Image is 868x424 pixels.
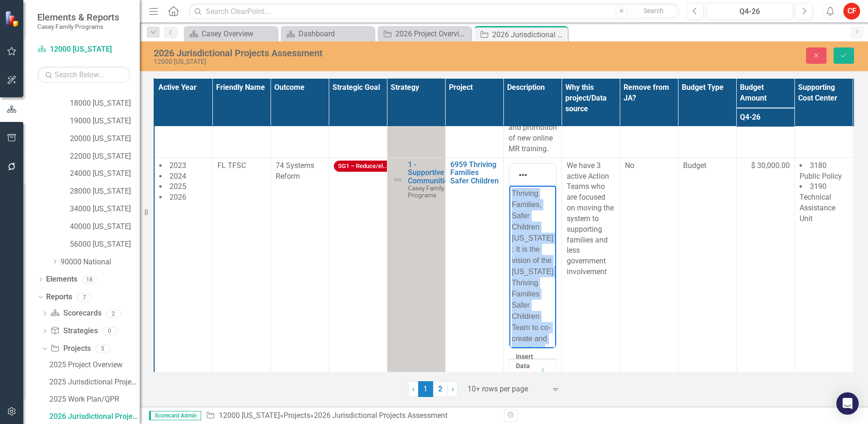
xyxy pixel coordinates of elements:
p: We have 3 active Action Teams who are focused on moving the system to supporting families and les... [567,161,615,277]
a: 2 [433,381,448,397]
div: 18 [82,276,97,283]
a: Projects [284,411,310,420]
div: 7 [77,293,92,301]
span: ‹ [412,384,414,393]
div: Q4-26 [710,6,790,17]
a: 19000 [US_STATE] [70,116,140,127]
button: Reveal or hide additional toolbar items [515,168,531,182]
div: » » [206,411,497,421]
div: Insert Data HTML Token [516,352,536,389]
a: 28000 [US_STATE] [70,186,140,197]
a: 24000 [US_STATE] [70,168,140,179]
img: Not Defined [392,174,403,185]
span: Search [644,7,664,14]
div: Dashboard [298,28,372,40]
span: Scorecard Admin [149,411,201,420]
a: Reports [46,292,72,303]
small: Casey Family Programs [37,23,119,30]
a: 12000 [US_STATE] [37,44,130,55]
span: 1 [418,381,433,397]
a: Scorecards [50,308,101,319]
a: 2026 Jurisdictional Projects Assessment [47,409,140,424]
span: 2025 [170,182,186,191]
div: 0 [102,327,117,335]
a: 2025 Work Plan/QPR [47,392,140,407]
span: 2026 [170,193,186,202]
a: Elements [46,274,77,285]
input: Search Below... [37,67,130,83]
a: 56000 [US_STATE] [70,239,140,250]
div: 2026 Jurisdictional Projects Assessment [49,412,140,421]
div: 2025 Work Plan/QPR [49,395,140,404]
a: 12000 [US_STATE] [219,411,280,420]
div: 2025 Project Overview [49,361,140,369]
button: Search [631,5,677,18]
div: 12000 [US_STATE] [154,58,546,65]
span: Casey Family Programs [408,184,444,199]
iframe: Rich Text Area [509,186,556,348]
span: $ 30,000.00 [751,161,790,171]
a: 2026 Project Overview [380,28,468,40]
span: 3180 Public Policy [800,161,842,181]
div: 2 [106,310,121,317]
a: 90000 National [61,257,140,268]
span: No [625,161,634,170]
a: 40000 [US_STATE] [70,222,140,232]
button: CF [843,3,860,20]
input: Search ClearPoint... [189,3,679,20]
a: 20000 [US_STATE] [70,134,140,144]
div: 2026 Jurisdictional Projects Assessment [154,48,546,58]
span: FL TFSC [217,161,246,170]
div: 2025 Jurisdictional Projects Assessment [49,378,140,386]
a: 18000 [US_STATE] [70,98,140,109]
div: 2026 Jurisdictional Projects Assessment [492,29,565,40]
div: Open Intercom Messenger [836,392,859,415]
div: Casey Overview [202,28,275,40]
span: SG1 – Reduce/el...ion [334,161,400,172]
a: 34000 [US_STATE] [70,204,140,215]
span: Budget [683,161,732,171]
span: 2024 [170,172,186,181]
button: Q4-26 [706,3,793,20]
span: Elements & Reports [37,12,119,23]
a: 2025 Project Overview [47,357,140,372]
span: 2023 [170,161,186,170]
div: 2026 Jurisdictional Projects Assessment [314,411,448,420]
img: ClearPoint Strategy [5,11,21,27]
div: 5 [95,345,110,353]
p: Thriving Families, Safer Children [US_STATE]: It is the vision of the [US_STATE] Thriving Familie... [2,2,44,259]
a: 22000 [US_STATE] [70,151,140,162]
a: 2025 Jurisdictional Projects Assessment [47,375,140,390]
span: 3190 Technical Assistance Unit [800,182,835,223]
a: Projects [50,343,90,354]
a: 1 - Supportive Communities [408,161,452,185]
a: 6959 Thriving Families Safer Children [450,161,499,185]
span: › [452,384,454,393]
div: 2026 Project Overview [395,28,468,40]
a: Dashboard [283,28,372,40]
a: Casey Overview [186,28,275,40]
span: 74 Systems Reform [276,161,314,181]
a: Strategies [50,326,97,337]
